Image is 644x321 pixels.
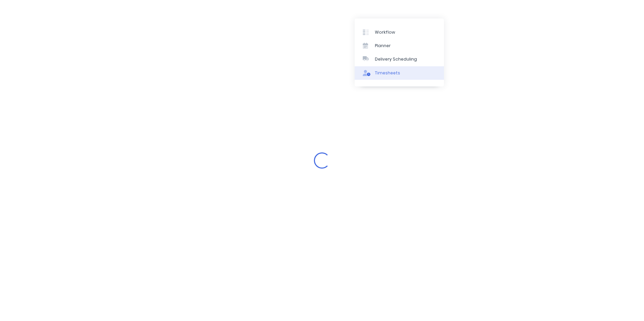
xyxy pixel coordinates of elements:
a: Timesheets [355,66,444,80]
div: Delivery Scheduling [375,56,417,62]
a: Planner [355,39,444,52]
div: Timesheets [375,70,400,76]
div: Workflow [375,29,395,35]
a: Workflow [355,25,444,39]
a: Delivery Scheduling [355,52,444,66]
div: Planner [375,43,391,49]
